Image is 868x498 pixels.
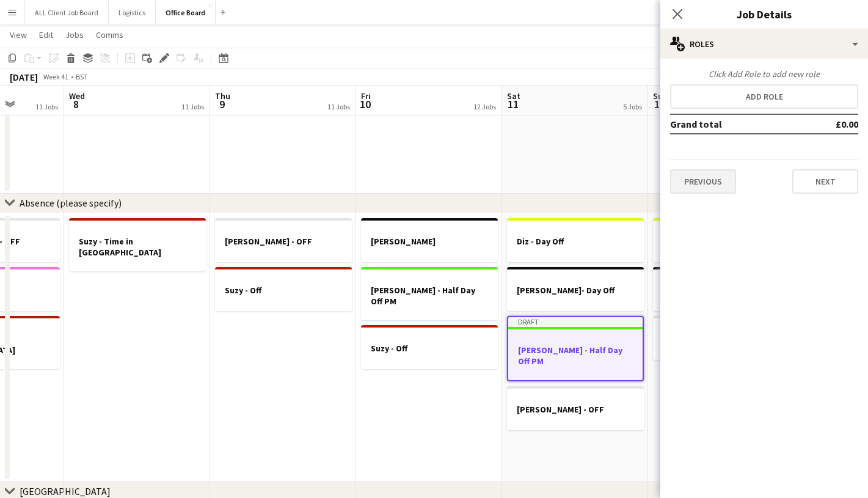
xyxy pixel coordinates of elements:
h3: [PERSON_NAME] - OFF [215,236,352,247]
app-job-card: [PERSON_NAME] - OFF [215,218,352,262]
h3: [PERSON_NAME] [361,236,498,247]
h3: [PERSON_NAME] - Half Day Off PM [361,285,498,307]
h3: [PERSON_NAME]- Day Off [507,285,644,296]
div: Roles [660,29,868,59]
div: BST [76,72,88,81]
h3: [PERSON_NAME] - OFF [507,404,644,415]
app-job-card: Suzy - Time in [GEOGRAPHIC_DATA] [69,218,206,271]
span: Sat [507,90,520,101]
a: Edit [34,27,58,43]
app-job-card: [PERSON_NAME] - Half Day Off PM [361,267,498,320]
td: Grand total [670,114,800,134]
span: Fri [361,90,371,101]
div: 5 Jobs [623,102,642,111]
div: [DATE] [10,71,38,83]
div: 12 Jobs [473,102,496,111]
div: 11 Jobs [181,102,204,111]
button: ALL Client Job Board [25,1,109,24]
app-job-card: [PERSON_NAME] - OFF [507,386,644,430]
app-job-card: Suzy - Off [215,267,352,311]
h3: Suzy - Off [215,285,352,296]
app-job-card: [PERSON_NAME]- Day Off [507,267,644,311]
app-job-card: [PERSON_NAME] [361,218,498,262]
button: Add role [670,84,858,109]
h3: Job Details [660,6,868,22]
div: 11 Jobs [35,102,58,111]
app-job-card: [PERSON_NAME]- Day Off [653,267,790,311]
app-job-card: Diz - Day Off [507,218,644,262]
div: [GEOGRAPHIC_DATA] [20,485,111,497]
a: Jobs [60,27,89,43]
app-job-card: Suzy - Off [361,325,498,369]
button: Office Board [156,1,216,24]
app-job-card: Draft[PERSON_NAME] - Half Day Off PM [507,316,644,381]
span: Jobs [65,29,84,40]
h3: [PERSON_NAME]- Day Off [653,285,790,296]
h3: Suzy - Off [361,343,498,354]
app-job-card: [PERSON_NAME] - OFF [653,316,790,360]
button: Previous [670,169,736,194]
span: 10 [359,97,371,111]
div: 11 Jobs [327,102,350,111]
span: Thu [215,90,230,101]
h3: Diz - Day Off [507,236,644,247]
h3: Diz - Day Off [653,236,790,247]
h3: Suzy - Time in [GEOGRAPHIC_DATA] [69,236,206,258]
div: Click Add Role to add new role [670,68,858,79]
h3: [PERSON_NAME] - OFF [653,334,790,345]
button: Logistics [109,1,156,24]
span: View [10,29,27,40]
span: Comms [96,29,123,40]
span: 8 [67,97,85,111]
span: 9 [213,97,230,111]
span: 12 [651,97,668,111]
div: Absence (please specify) [20,197,122,209]
button: Next [792,169,858,194]
div: Draft [508,317,643,327]
span: Week 41 [40,72,71,81]
span: 11 [505,97,520,111]
span: Edit [39,29,53,40]
a: View [5,27,32,43]
h3: [PERSON_NAME] - Half Day Off PM [508,345,643,367]
app-job-card: Diz - Day Off [653,218,790,262]
td: £0.00 [800,114,858,134]
a: Comms [91,27,128,43]
span: Wed [69,90,85,101]
span: Sun [653,90,668,101]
